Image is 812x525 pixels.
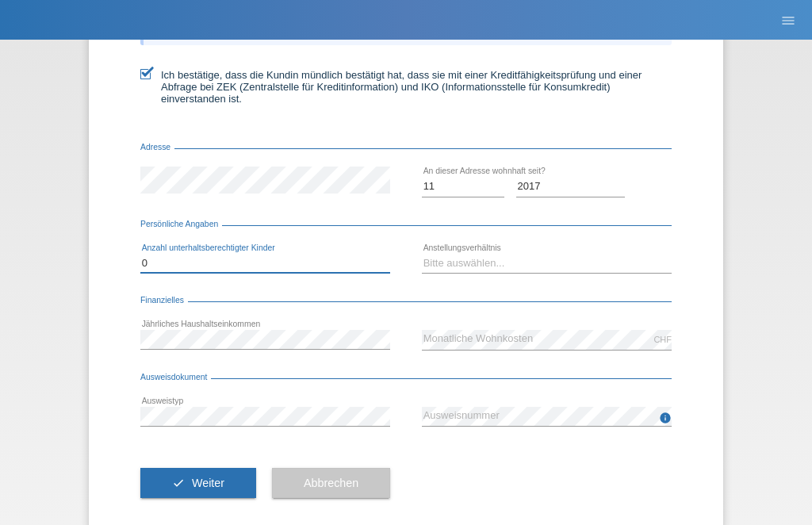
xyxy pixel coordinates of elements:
span: Weiter [192,477,224,489]
a: info [659,416,672,426]
div: CHF [653,335,672,344]
a: menu [772,15,804,25]
span: Finanzielles [140,296,188,305]
i: menu [780,13,796,29]
label: Ich bestätige, dass die Kundin mündlich bestätigt hat, dass sie mit einer Kreditfähigkeitsprüfung... [140,69,672,105]
button: check Weiter [140,468,256,498]
i: check [172,477,185,489]
span: Persönliche Angaben [140,220,222,228]
span: Adresse [140,143,174,151]
span: Abbrechen [304,477,358,489]
button: Abbrechen [272,468,390,498]
span: Ausweisdokument [140,373,211,381]
i: info [659,412,672,424]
